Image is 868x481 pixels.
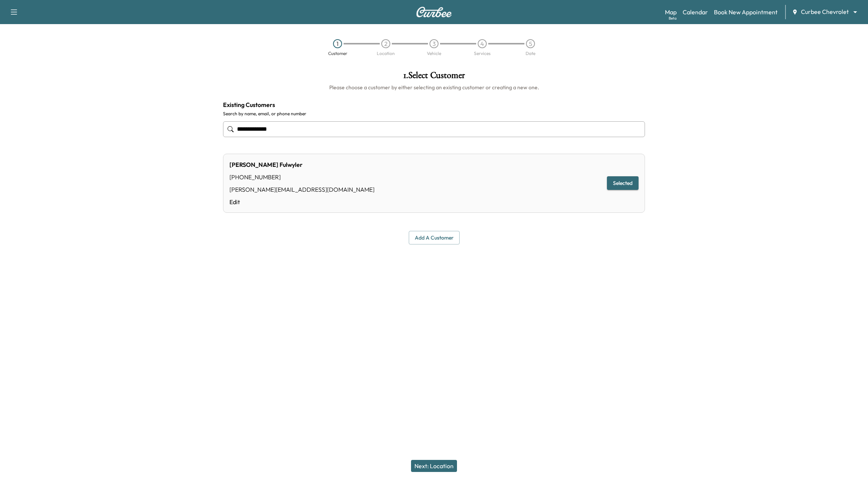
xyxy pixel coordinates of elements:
[229,173,374,182] div: [PHONE_NUMBER]
[411,460,457,472] button: Next: Location
[229,197,374,206] a: Edit
[223,100,645,109] h4: Existing Customers
[669,15,677,21] div: Beta
[607,176,639,190] button: Selected
[328,51,347,56] div: Customer
[714,8,778,17] a: Book New Appointment
[229,185,374,194] div: [PERSON_NAME][EMAIL_ADDRESS][DOMAIN_NAME]
[801,8,849,16] span: Curbee Chevrolet
[333,39,342,48] div: 1
[665,8,677,17] a: MapBeta
[526,51,535,56] div: Date
[223,71,645,84] h1: 1 . Select Customer
[416,7,452,17] img: Curbee Logo
[223,111,645,117] label: Search by name, email, or phone number
[683,8,708,17] a: Calendar
[229,160,374,169] div: [PERSON_NAME] Fulwyler
[409,231,460,245] button: Add a customer
[377,51,395,56] div: Location
[427,51,441,56] div: Vehicle
[474,51,491,56] div: Services
[223,84,645,91] h6: Please choose a customer by either selecting an existing customer or creating a new one.
[429,39,439,48] div: 3
[381,39,390,48] div: 2
[526,39,535,48] div: 5
[478,39,487,48] div: 4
